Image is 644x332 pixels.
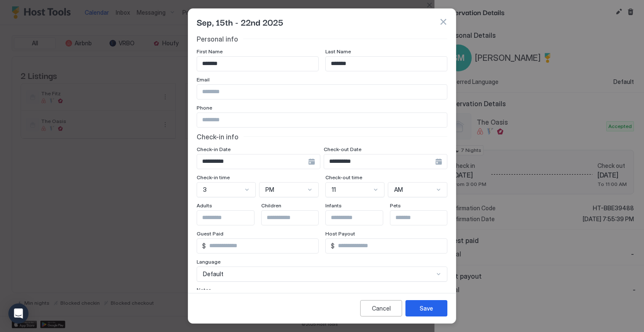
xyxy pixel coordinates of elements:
[390,211,459,225] input: Input Field
[197,230,223,237] span: Guest Paid
[197,35,238,43] span: Personal info
[197,211,266,225] input: Input Field
[261,202,281,209] span: Children
[197,287,211,293] span: Notes
[197,105,212,111] span: Phone
[197,133,239,141] span: Check-in info
[394,186,403,193] span: AM
[197,16,283,28] span: Sep, 15th - 22nd 2025
[420,304,433,313] div: Save
[197,146,231,152] span: Check-in Date
[206,239,318,253] input: Input Field
[262,211,330,225] input: Input Field
[8,303,29,324] div: Open Intercom Messenger
[324,146,361,152] span: Check-out Date
[390,202,401,209] span: Pets
[324,154,435,169] input: Input Field
[325,48,351,55] span: Last Name
[197,259,221,265] span: Language
[197,113,447,127] input: Input Field
[332,186,336,193] span: 11
[325,202,342,209] span: Infants
[360,300,402,316] button: Cancel
[265,186,274,193] span: PM
[197,76,210,83] span: Email
[202,242,206,250] span: $
[203,270,223,278] span: Default
[203,186,207,193] span: 3
[197,154,308,169] input: Input Field
[405,300,447,316] button: Save
[325,230,355,237] span: Host Payout
[326,57,447,71] input: Input Field
[325,174,362,180] span: Check-out time
[335,239,447,253] input: Input Field
[197,174,230,180] span: Check-in time
[331,242,335,250] span: $
[197,57,318,71] input: Input Field
[197,85,447,99] input: Input Field
[372,304,391,313] div: Cancel
[197,202,212,209] span: Adults
[326,211,395,225] input: Input Field
[197,48,223,55] span: First Name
